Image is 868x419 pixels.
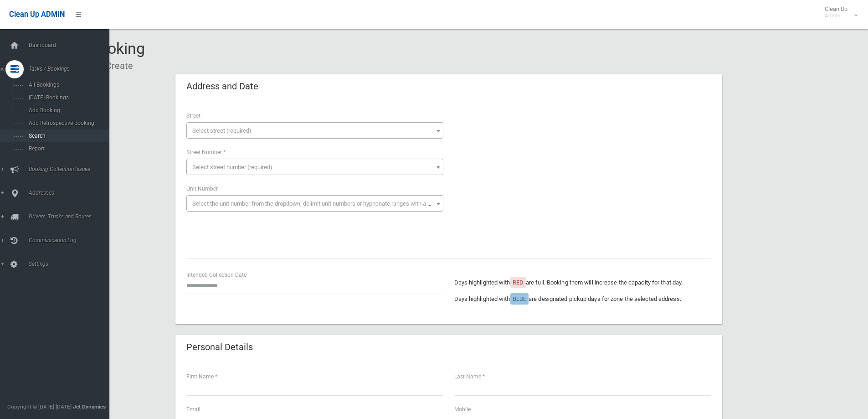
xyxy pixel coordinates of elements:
span: Add Booking [26,107,108,114]
span: Select the unit number from the dropdown, delimit unit numbers or hyphenate ranges with a comma [192,200,447,207]
span: Communication Log [26,237,116,243]
span: [DATE] Bookings [26,94,108,101]
span: Add Retrospective Booking [26,120,108,126]
span: BLUE [513,295,526,302]
small: Admin [825,12,847,19]
span: Copyright © [DATE]-[DATE] [7,403,72,410]
span: Tasks / Bookings [26,66,116,72]
span: Search [26,133,108,139]
span: Addresses [26,190,116,196]
span: Report [26,145,108,152]
header: Address and Date [175,78,269,95]
p: Days highlighted with are designated pickup days for zone the selected address. [454,294,711,305]
span: Booking Collection Issues [26,166,116,172]
header: Personal Details [175,338,264,356]
span: All Bookings [26,82,108,88]
p: Days highlighted with are full. Booking them will increase the capacity for that day. [454,277,711,288]
span: Clean Up ADMIN [9,10,65,19]
li: Create [99,57,133,74]
span: Settings [26,261,116,267]
span: Drivers, Trucks and Routes [26,213,116,220]
span: Clean Up [820,5,857,19]
span: Dashboard [26,42,116,48]
span: RED [513,279,524,286]
span: Select street (required) [192,127,252,134]
strong: Jet Dynamics [73,403,106,410]
span: Select street number (required) [192,164,272,171]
